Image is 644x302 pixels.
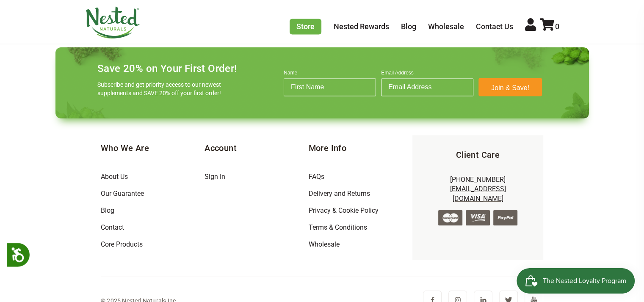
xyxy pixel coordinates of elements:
label: Name [284,70,376,78]
a: [PHONE_NUMBER] [450,176,506,184]
p: Subscribe and get priority access to our newest supplements and SAVE 20% off your first order! [97,80,224,97]
iframe: Button to open loyalty program pop-up [517,268,636,294]
a: Core Products [101,240,143,248]
a: FAQs [308,173,324,181]
input: Email Address [381,78,473,96]
a: Sign In [205,173,225,181]
a: Store [290,19,321,34]
h5: Account [205,142,308,154]
a: Nested Rewards [334,22,389,31]
a: Our Guarantee [101,189,144,198]
a: Privacy & Cookie Policy [308,206,378,214]
img: Nested Naturals [85,6,140,38]
a: Wholesale [428,22,464,31]
a: Contact [101,223,124,231]
a: Wholesale [308,240,339,248]
a: Terms & Conditions [308,223,367,231]
a: Delivery and Returns [308,189,370,198]
a: About Us [101,173,128,181]
a: [EMAIL_ADDRESS][DOMAIN_NAME] [450,185,506,202]
a: 0 [540,22,559,31]
input: First Name [284,78,376,96]
h5: Who We Are [101,142,205,154]
span: 0 [555,22,559,31]
a: Blog [401,22,416,31]
h5: Client Care [426,149,530,161]
button: Join & Save! [478,78,542,96]
label: Email Address [381,70,473,78]
h5: More Info [308,142,412,154]
img: credit-cards.png [438,210,517,225]
h4: Save 20% on Your First Order! [97,63,237,74]
a: Blog [101,206,114,214]
a: Contact Us [476,22,513,31]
